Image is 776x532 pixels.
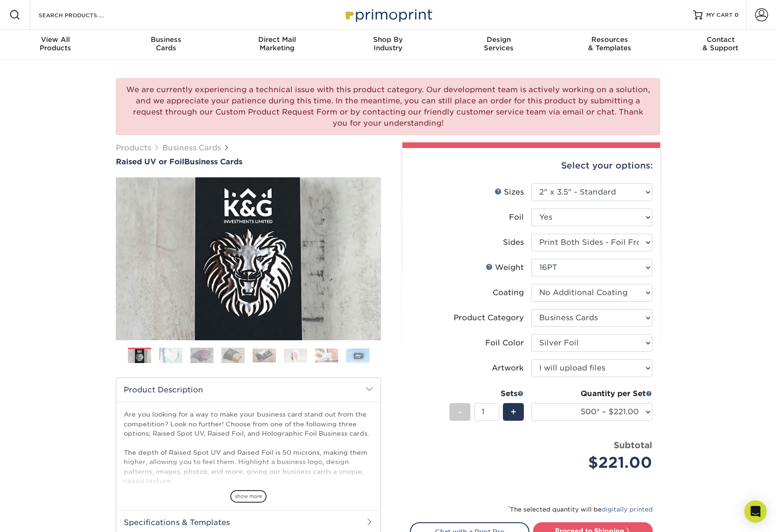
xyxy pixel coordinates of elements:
[333,35,443,52] div: Industry
[284,348,307,363] img: Business Cards 06
[443,35,554,52] div: Services
[706,11,733,19] span: MY CART
[495,187,524,198] div: Sizes
[449,388,524,399] div: Sets
[492,363,524,374] div: Artwork
[116,157,381,166] a: Raised UV or FoilBusiness Cards
[614,440,652,450] strong: Subtotal
[458,405,462,419] span: -
[493,287,524,298] div: Coating
[485,337,524,349] div: Foil Color
[443,35,554,44] span: Design
[222,35,333,44] span: Direct Mail
[333,35,443,44] span: Shop By
[38,9,128,20] input: SEARCH PRODUCTS.....
[128,344,151,368] img: Business Cards 01
[510,405,516,419] span: +
[443,30,554,60] a: DesignServices
[486,262,524,273] div: Weight
[111,35,221,52] div: Cards
[665,35,776,52] div: & Support
[602,506,653,513] a: digitally printed
[116,157,184,166] span: Raised UV or Foil
[222,35,333,52] div: Marketing
[538,451,652,474] div: $221.00
[665,30,776,60] a: Contact& Support
[508,506,653,513] small: The selected quantity will be
[221,347,245,364] img: Business Cards 04
[333,30,443,60] a: Shop ByIndustry
[509,212,524,223] div: Foil
[116,143,151,152] a: Products
[111,30,221,60] a: BusinessCards
[554,35,665,52] div: & Templates
[744,500,767,523] div: Open Intercom Messenger
[341,5,435,25] img: Primoprint
[410,148,653,183] div: Select your options:
[346,348,369,363] img: Business Cards 08
[554,30,665,60] a: Resources& Templates
[503,237,524,248] div: Sides
[162,143,221,152] a: Business Cards
[111,35,221,44] span: Business
[116,378,381,402] h2: Product Description
[665,35,776,44] span: Contact
[116,78,660,135] div: We are currently experiencing a technical issue with this product category. Our development team ...
[315,348,338,363] img: Business Cards 07
[531,388,652,399] div: Quantity per Set
[2,504,79,529] iframe: Google Customer Reviews
[735,12,739,18] span: 0
[554,35,665,44] span: Resources
[159,347,182,364] img: Business Cards 02
[230,490,267,503] span: show more
[190,347,214,364] img: Business Cards 03
[222,30,333,60] a: Direct MailMarketing
[253,348,276,363] img: Business Cards 05
[116,157,381,166] h1: Business Cards
[116,126,381,391] img: Raised UV or Foil 01
[454,312,524,323] div: Product Category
